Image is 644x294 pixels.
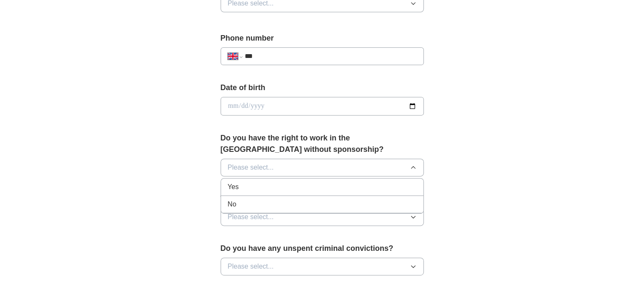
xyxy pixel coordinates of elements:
[221,82,424,93] label: Date of birth
[228,182,239,192] span: Yes
[228,199,236,209] span: No
[221,258,424,275] button: Please select...
[228,162,274,173] span: Please select...
[221,132,424,155] label: Do you have the right to work in the [GEOGRAPHIC_DATA] without sponsorship?
[228,212,274,222] span: Please select...
[221,208,424,226] button: Please select...
[228,261,274,272] span: Please select...
[221,243,424,254] label: Do you have any unspent criminal convictions?
[221,159,424,176] button: Please select...
[221,33,424,44] label: Phone number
